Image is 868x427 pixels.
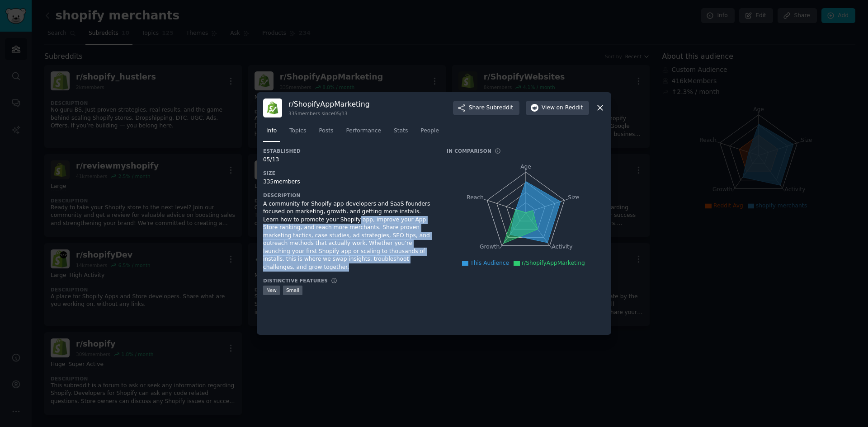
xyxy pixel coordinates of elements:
h3: Distinctive Features [263,277,328,284]
tspan: Growth [480,244,500,250]
h3: In Comparison [447,148,491,154]
button: Viewon Reddit [526,101,589,115]
h3: r/ ShopifyAppMarketing [288,99,370,109]
span: Share [469,104,513,112]
tspan: Age [520,164,531,170]
div: A community for Shopify app developers and SaaS founders focused on marketing, growth, and gettin... [263,200,434,272]
img: ShopifyAppMarketing [263,99,282,117]
div: 05/13 [263,156,434,164]
span: Info [266,127,277,135]
span: Posts [319,127,333,135]
h3: Size [263,170,434,176]
span: Performance [346,127,381,135]
a: Stats [391,124,411,142]
button: ShareSubreddit [453,101,519,115]
a: Info [263,124,280,142]
h3: Description [263,192,434,198]
tspan: Reach [467,194,484,200]
h3: Established [263,148,434,154]
a: Posts [316,124,336,142]
span: View [542,104,583,112]
span: This Audience [470,260,509,266]
span: Topics [289,127,306,135]
tspan: Activity [552,244,573,250]
a: Performance [343,124,384,142]
a: People [417,124,442,142]
div: 335 members [263,178,434,186]
div: 335 members since 05/13 [288,110,370,117]
span: Stats [394,127,408,135]
span: r/ShopifyAppMarketing [522,260,585,266]
span: on Reddit [557,104,583,112]
a: Topics [286,124,309,142]
span: Subreddit [486,104,513,112]
tspan: Size [568,194,579,200]
div: Small [283,286,302,295]
span: People [420,127,439,135]
div: New [263,286,280,295]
